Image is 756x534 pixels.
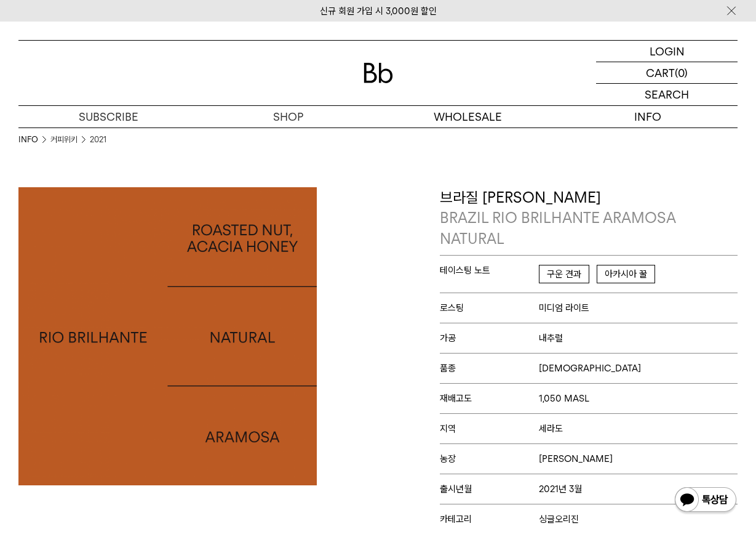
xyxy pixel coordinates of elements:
[440,208,738,249] p: BRAZIL RIO BRILHANTE ARAMOSA NATURAL
[440,265,539,276] span: 테이스팅 노트
[539,363,641,374] span: [DEMOGRAPHIC_DATA]
[646,62,675,83] p: CART
[90,134,106,146] a: 2021
[558,106,738,127] p: INFO
[18,106,198,127] a: SUBSCRIBE
[539,483,582,495] span: 2021년 3월
[440,393,539,404] span: 재배고도
[645,84,689,105] p: SEARCH
[364,63,393,83] img: 로고
[539,423,563,434] span: 세라도
[440,187,738,249] p: 브라질 [PERSON_NAME]
[18,134,50,146] li: INFO
[440,302,539,314] span: 로스팅
[596,41,738,62] a: LOGIN
[675,62,688,83] p: (0)
[539,514,579,525] span: 싱글오리진
[440,514,539,525] span: 카테고리
[539,393,589,404] span: 1,050 MASL
[440,453,539,464] span: 농장
[539,265,589,283] span: 구운 견과
[674,486,738,516] img: 카카오톡 채널 1:1 채팅 버튼
[50,134,78,146] a: 커피위키
[539,453,613,464] span: [PERSON_NAME]
[539,302,589,314] span: 미디엄 라이트
[198,106,378,127] a: SHOP
[440,333,539,344] span: 가공
[440,363,539,374] span: 품종
[596,62,738,84] a: CART (0)
[18,187,317,486] img: 브라질 리우 브리얀테 아라모사BRAZIL RIO BRILHANTE ARAMOSA NATURAL
[378,106,558,127] p: WHOLESALE
[539,333,563,344] span: 내추럴
[650,41,685,62] p: LOGIN
[440,423,539,434] span: 지역
[597,265,655,283] span: 아카시아 꿀
[320,6,437,17] a: 신규 회원 가입 시 3,000원 할인
[440,483,539,495] span: 출시년월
